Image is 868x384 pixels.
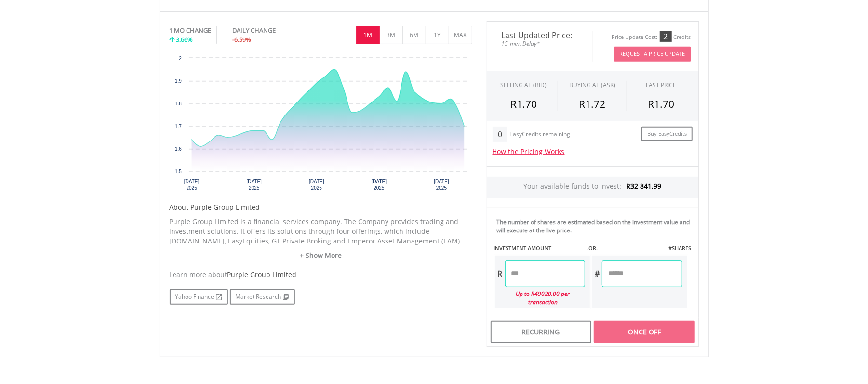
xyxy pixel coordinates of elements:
div: R [495,260,505,287]
a: Market Research [230,289,295,305]
div: SELLING AT (BID) [500,81,547,89]
div: Up to R49020.00 per transaction [495,287,586,308]
text: [DATE] 2025 [246,179,262,191]
span: -6.59% [232,35,251,44]
button: 1Y [426,26,449,44]
a: How the Pricing Works [493,147,565,156]
label: #SHARES [668,244,691,252]
p: Purple Group Limited is a financial services company. The Company provides trading and investment... [170,217,472,246]
div: 0 [493,127,507,142]
div: DAILY CHANGE [232,26,308,35]
text: [DATE] 2025 [371,179,387,191]
span: BUYING AT (ASK) [569,81,615,89]
text: 1.6 [175,146,182,152]
text: [DATE] 2025 [434,179,449,191]
span: Last Updated Price: [494,31,586,39]
div: 1 MO CHANGE [170,26,212,35]
h5: About Purple Group Limited [170,203,472,212]
div: LAST PRICE [646,81,677,89]
div: Recurring [491,321,591,343]
span: 3.66% [176,35,193,44]
span: R32 841.99 [627,181,662,191]
div: EasyCredits remaining [509,131,570,139]
div: The number of shares are estimated based on the investment value and will execute at the live price. [497,218,694,234]
a: Yahoo Finance [170,289,228,305]
text: 1.9 [175,78,182,84]
button: MAX [449,26,472,44]
div: Your available funds to invest: [487,177,698,198]
button: 1M [356,26,380,44]
label: INVESTMENT AMOUNT [494,244,552,252]
div: Learn more about [170,270,472,280]
text: [DATE] 2025 [184,179,199,191]
span: 15-min. Delay* [494,39,586,48]
a: Buy EasyCredits [641,127,693,141]
div: Chart. Highcharts interactive chart. [170,53,472,198]
span: R1.70 [648,97,675,111]
text: 1.7 [175,124,182,129]
button: Request A Price Update [614,47,691,62]
div: # [592,260,602,287]
text: [DATE] 2025 [309,179,324,191]
span: Purple Group Limited [227,270,297,279]
button: 3M [379,26,403,44]
text: 1.5 [175,169,182,174]
label: -OR- [587,244,598,252]
span: R1.70 [510,97,537,111]
div: Price Update Cost: [612,34,658,41]
text: 2 [179,56,182,61]
button: 6M [402,26,426,44]
div: 2 [660,31,672,42]
svg: Interactive chart [170,53,472,198]
text: 1.8 [175,101,182,106]
span: R1.72 [579,97,605,111]
div: Once Off [594,321,694,343]
a: + Show More [170,251,472,260]
div: Credits [674,34,691,41]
